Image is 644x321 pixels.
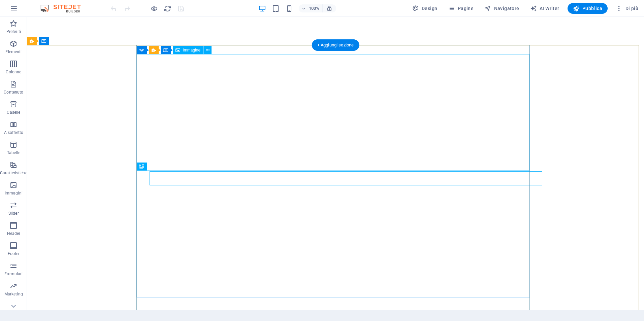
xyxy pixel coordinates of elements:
[7,110,20,115] p: Caselle
[299,4,323,12] button: 100%
[568,3,608,14] button: Pubblica
[6,29,21,34] p: Preferiti
[5,49,22,55] p: Elementi
[530,5,559,12] span: AI Writer
[573,5,603,12] span: Pubblica
[7,150,20,155] p: Tabelle
[312,39,359,51] div: + Aggiungi sezione
[616,5,638,12] span: Di più
[482,3,522,14] button: Navigatore
[164,5,171,12] i: Ricarica la pagina
[4,130,23,135] p: A soffietto
[150,4,158,12] button: Clicca qui per lasciare la modalità di anteprima e continuare la modifica
[5,190,23,196] p: Immagini
[4,291,23,297] p: Marketing
[39,4,89,12] img: Editor Logo
[410,3,440,14] button: Design
[445,3,476,14] button: Pagine
[412,5,438,12] span: Design
[613,3,641,14] button: Di più
[4,90,23,95] p: Contenuto
[163,4,171,12] button: reload
[527,3,562,14] button: AI Writer
[7,231,21,236] p: Header
[326,5,332,11] i: Quando ridimensioni, regola automaticamente il livello di zoom in modo che corrisponda al disposi...
[6,69,21,75] p: Colonne
[484,5,519,12] span: Navigatore
[183,48,201,52] span: Immagine
[410,3,440,14] div: Design (Ctrl+Alt+Y)
[8,211,19,216] p: Slider
[309,4,320,12] h6: 100%
[448,5,474,12] span: Pagine
[4,271,23,277] p: Formulari
[8,251,20,256] p: Footer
